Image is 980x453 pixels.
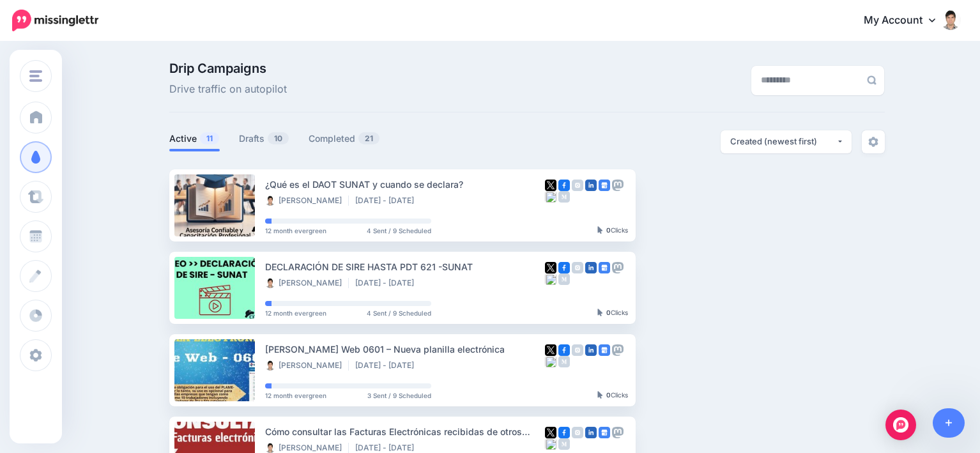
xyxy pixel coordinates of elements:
[265,278,349,288] li: [PERSON_NAME]
[558,344,570,356] img: facebook-square.png
[599,344,610,356] img: google_business-square.png
[599,180,610,191] img: google_business-square.png
[558,438,570,450] img: medium-grey-square.png
[612,344,624,356] img: mastodon-grey-square.png
[597,227,628,234] div: Clicks
[558,180,570,191] img: facebook-square.png
[239,131,289,146] a: Drafts10
[355,196,420,206] li: [DATE] - [DATE]
[558,356,570,367] img: medium-grey-square.png
[585,427,597,438] img: linkedin-square.png
[265,424,545,439] div: Cómo consultar las Facturas Electrónicas recibidas de otros sistemas en SUNAT
[309,131,380,146] a: Completed21
[265,443,349,453] li: [PERSON_NAME]
[545,356,556,367] img: bluesky-grey-square.png
[265,360,349,371] li: [PERSON_NAME]
[355,278,420,288] li: [DATE] - [DATE]
[367,310,431,316] span: 4 Sent / 9 Scheduled
[585,344,597,356] img: linkedin-square.png
[558,427,570,438] img: facebook-square.png
[169,62,287,75] span: Drip Campaigns
[730,135,836,148] div: Created (newest first)
[358,132,379,144] span: 21
[558,273,570,285] img: medium-grey-square.png
[12,10,98,31] img: Missinglettr
[597,226,603,234] img: pointer-grey-darker.png
[572,262,583,273] img: instagram-grey-square.png
[572,427,583,438] img: instagram-grey-square.png
[867,75,877,85] img: search-grey-6.png
[597,391,603,399] img: pointer-grey-darker.png
[606,226,611,234] b: 0
[545,438,556,450] img: bluesky-grey-square.png
[355,443,420,453] li: [DATE] - [DATE]
[851,5,961,36] a: My Account
[606,391,611,399] b: 0
[265,227,326,234] span: 12 month evergreen
[612,180,624,191] img: mastodon-grey-square.png
[545,180,556,191] img: twitter-square.png
[572,180,583,191] img: instagram-grey-square.png
[606,309,611,316] b: 0
[265,196,349,206] li: [PERSON_NAME]
[868,137,878,147] img: settings-grey.png
[545,344,556,356] img: twitter-square.png
[597,309,603,316] img: pointer-grey-darker.png
[265,342,545,357] div: [PERSON_NAME] Web 0601 – Nueva planilla electrónica
[545,262,556,273] img: twitter-square.png
[169,131,220,146] a: Active11
[612,262,624,273] img: mastodon-grey-square.png
[545,427,556,438] img: twitter-square.png
[721,130,852,153] button: Created (newest first)
[367,227,431,234] span: 4 Sent / 9 Scheduled
[612,427,624,438] img: mastodon-grey-square.png
[545,191,556,203] img: bluesky-grey-square.png
[355,360,420,371] li: [DATE] - [DATE]
[558,191,570,203] img: medium-grey-square.png
[572,344,583,356] img: instagram-grey-square.png
[585,262,597,273] img: linkedin-square.png
[169,81,287,98] span: Drive traffic on autopilot
[597,392,628,399] div: Clicks
[545,273,556,285] img: bluesky-grey-square.png
[265,392,326,399] span: 12 month evergreen
[367,392,431,399] span: 3 Sent / 9 Scheduled
[585,180,597,191] img: linkedin-square.png
[558,262,570,273] img: facebook-square.png
[599,262,610,273] img: google_business-square.png
[200,132,219,144] span: 11
[265,259,545,274] div: DECLARACIÓN DE SIRE HASTA PDT 621 -SUNAT
[885,410,916,440] div: Open Intercom Messenger
[599,427,610,438] img: google_business-square.png
[265,177,545,192] div: ¿Qué es el DAOT SUNAT y cuando se declara?
[597,309,628,317] div: Clicks
[29,70,42,82] img: menu.png
[268,132,289,144] span: 10
[265,310,326,316] span: 12 month evergreen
